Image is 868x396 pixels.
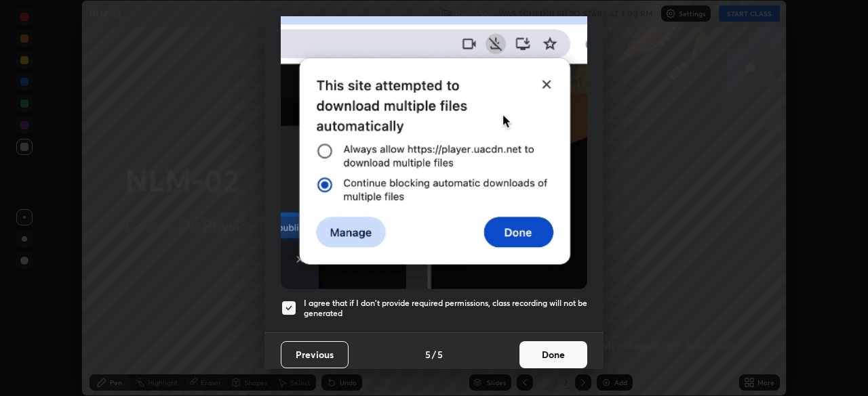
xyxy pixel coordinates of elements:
button: Previous [281,341,349,368]
h4: 5 [437,347,443,361]
h4: / [432,347,436,361]
h5: I agree that if I don't provide required permissions, class recording will not be generated [304,298,587,319]
button: Done [519,341,587,368]
h4: 5 [425,347,431,361]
